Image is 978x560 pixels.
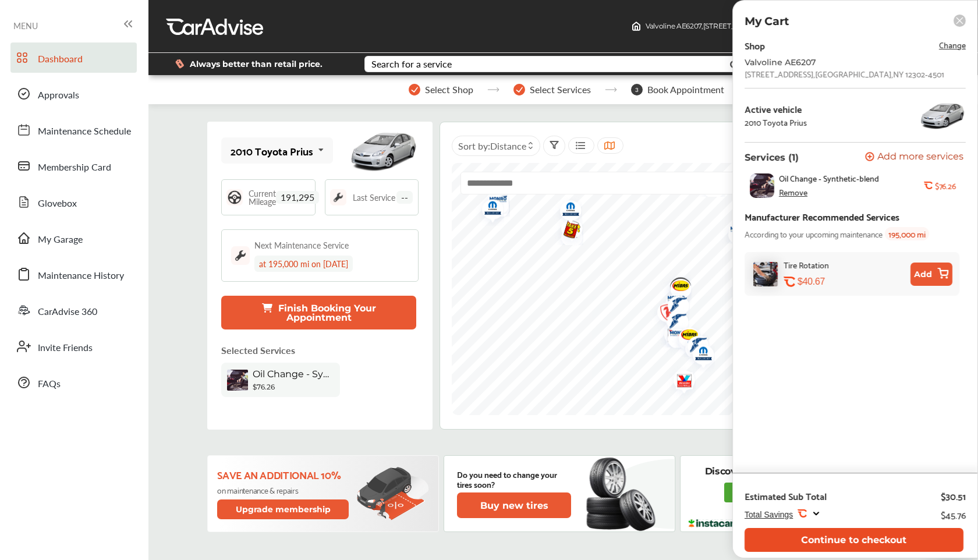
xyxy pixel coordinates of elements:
span: Valvoline AE6207 , [STREET_ADDRESS] [GEOGRAPHIC_DATA] , NY 12302-4501 [646,22,897,30]
div: Map marker [731,277,760,313]
a: CarAdvise 360 [10,295,137,325]
span: Select Services [530,84,591,95]
a: FAQs [10,367,137,398]
span: Select Shop [425,84,473,95]
p: Do you need to change your tires soon? [457,469,571,489]
a: Approvals [10,79,137,109]
span: Glovebox [38,196,77,211]
div: Map marker [661,271,690,307]
div: 2010 Toyota Prius [231,145,313,157]
div: Map marker [729,275,759,309]
button: Add more services [865,152,963,163]
span: Book Appointment [647,84,724,95]
span: Total Savings [745,510,793,519]
img: logo-mavis.png [676,332,707,357]
img: logo-firestone.png [727,277,758,313]
img: tire-rotation-thumb.jpg [753,262,778,286]
div: Estimated Sub Total [745,490,827,502]
img: new-tire.a0c7fe23.svg [585,452,662,535]
img: oil-change-thumb.jpg [750,173,774,198]
div: Tire Rotation [784,258,829,271]
img: logo-goodyear.png [679,329,710,364]
span: Oil Change - Synthetic-blend [779,173,879,183]
span: Change [939,38,966,51]
button: Buy new tires [457,492,571,518]
span: Last Service [353,193,395,201]
img: logo-mopar.png [728,268,759,301]
a: Invite Friends [10,331,137,361]
span: Sort by : [458,139,526,153]
span: MENU [13,21,38,30]
div: Map marker [473,193,502,226]
div: 2010 Toyota Prius [745,118,807,127]
span: Oil Change - Synthetic-blend [253,368,334,380]
div: Map marker [655,319,685,356]
b: $76.26 [253,382,275,391]
a: Membership Card [10,151,137,181]
img: mobile_6056_st0640_046.jpg [349,125,419,177]
img: check-icon.521c8815.svg [661,271,691,307]
span: CarAdvise 360 [38,304,97,320]
img: oil-change-thumb.jpg [227,370,248,391]
div: Map marker [728,268,757,301]
a: Maintenance History [10,259,137,289]
div: Map marker [659,322,688,348]
div: Map marker [552,212,582,250]
span: FAQs [38,377,61,392]
p: My Cart [745,15,789,28]
img: stepper-checkmark.b5569197.svg [409,84,420,95]
img: logo-goodyear.png [658,306,689,340]
img: maintenance_logo [231,246,250,265]
img: 6056_st0640_046.jpg [919,98,966,133]
span: -- [396,191,413,204]
a: My Garage [10,223,137,253]
span: My Garage [38,232,83,247]
div: Map marker [659,289,688,324]
span: Dashboard [38,52,83,67]
img: logo-valvoline.png [665,364,696,401]
img: update-membership.81812027.svg [357,467,429,521]
span: Add more services [877,152,963,163]
canvas: Map [452,163,900,415]
img: logo-monro.png [720,218,750,243]
div: Map marker [661,272,690,303]
button: Upgrade membership [217,499,349,519]
img: logo-valvoline.png [729,274,760,311]
img: logo-valvoline.png [731,277,762,313]
img: logo-mopar.png [473,193,504,226]
div: Map marker [551,194,580,228]
button: Finish Booking Your Appointment [221,296,416,329]
div: $40.67 [798,276,906,287]
div: Remove [779,187,807,197]
img: logo-mopar.png [551,194,582,228]
span: Maintenance Schedule [38,124,131,139]
img: dollor_label_vector.a70140d1.svg [175,59,184,69]
div: at 195,000 mi on [DATE] [254,256,353,272]
div: $45.76 [941,506,966,522]
img: logo-firestone.png [649,296,679,333]
span: 191,295 [276,191,319,204]
img: Midas+Logo_RGB.png [670,321,701,352]
p: Discover your CarAdvise Benefits! [705,465,865,478]
img: maintenance_logo [330,189,346,205]
span: Approvals [38,88,79,103]
div: Map marker [729,274,759,311]
span: Current Mileage [249,189,276,205]
div: Map marker [678,329,707,366]
img: logo-monro.png [657,288,688,313]
div: Map marker [679,329,708,364]
div: Active vehicle [745,104,807,114]
img: stepper-arrow.e24c07c6.svg [605,87,617,92]
span: Always better than retail price. [190,60,323,68]
div: $30.51 [941,490,966,502]
a: Buy new tires [457,492,573,518]
img: stepper-arrow.e24c07c6.svg [487,87,499,92]
img: header-home-logo.8d720a4f.svg [632,22,641,31]
img: logo-goodyear.png [729,275,760,309]
div: Shop [745,37,765,53]
div: Valvoline AE6207 [745,58,931,67]
a: Maintenance Schedule [10,115,137,145]
img: logo-mavis.png [479,192,510,217]
img: logo-mopar.png [684,339,715,372]
div: Search for a service [371,59,452,69]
